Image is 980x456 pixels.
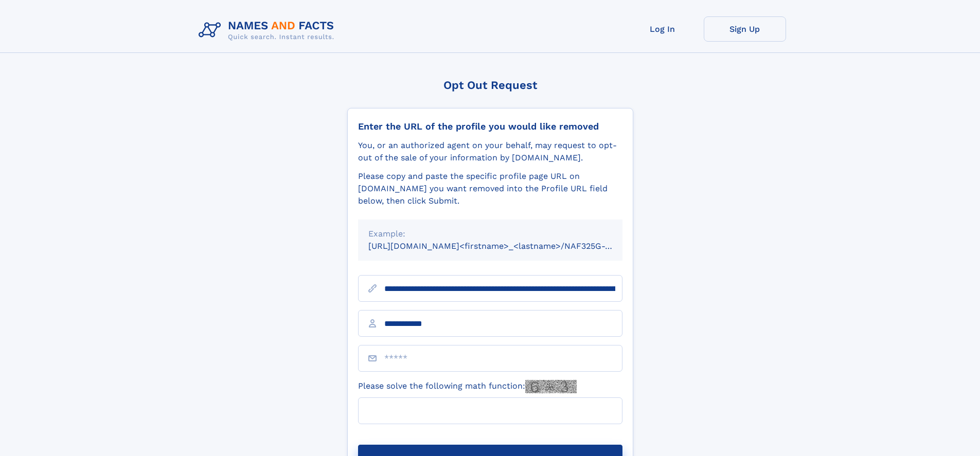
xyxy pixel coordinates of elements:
img: Logo Names and Facts [194,16,343,44]
div: Opt Out Request [347,79,633,92]
div: Please copy and paste the specific profile page URL on [DOMAIN_NAME] you want removed into the Pr... [358,170,622,207]
a: Log In [621,16,704,42]
div: Example: [368,228,612,240]
a: Sign Up [704,16,786,42]
div: You, or an authorized agent on your behalf, may request to opt-out of the sale of your informatio... [358,139,622,164]
label: Please solve the following math function: [358,380,577,393]
small: [URL][DOMAIN_NAME]<firstname>_<lastname>/NAF325G-xxxxxxxx [368,241,642,251]
div: Enter the URL of the profile you would like removed [358,121,622,132]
